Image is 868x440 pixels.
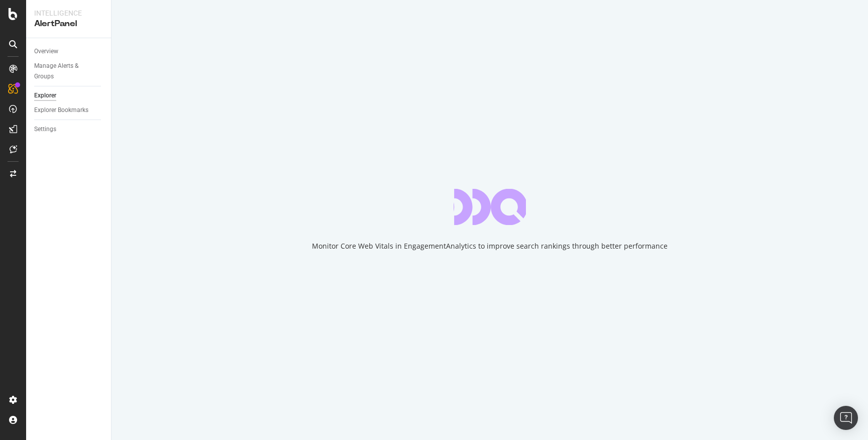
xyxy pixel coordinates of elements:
div: Overview [34,46,58,57]
div: animation [454,189,526,225]
div: Open Intercom Messenger [834,406,858,430]
div: Intelligence [34,8,103,18]
div: Monitor Core Web Vitals in EngagementAnalytics to improve search rankings through better performance [312,241,668,251]
a: Settings [34,124,104,135]
div: Explorer Bookmarks [34,105,88,116]
a: Explorer [34,90,104,101]
a: Explorer Bookmarks [34,105,104,116]
div: Manage Alerts & Groups [34,61,94,82]
div: AlertPanel [34,18,103,30]
a: Manage Alerts & Groups [34,61,104,82]
a: Overview [34,46,104,57]
div: Settings [34,124,56,135]
div: Explorer [34,90,56,101]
